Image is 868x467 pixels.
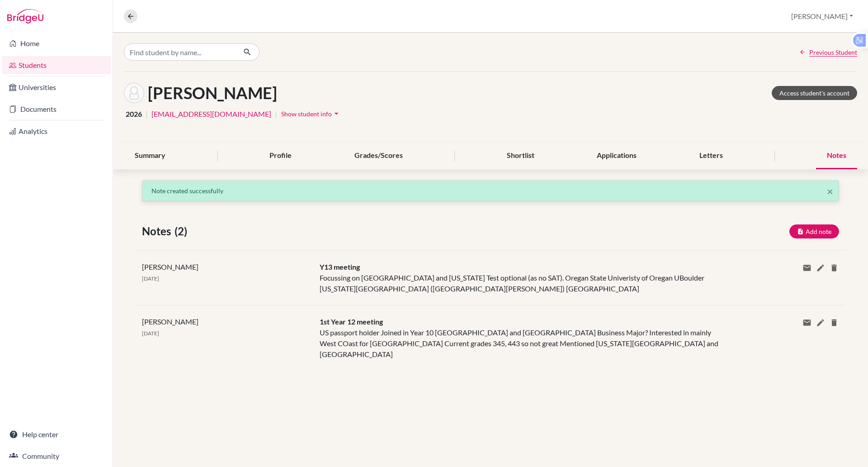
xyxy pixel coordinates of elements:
h1: [PERSON_NAME] [148,83,277,103]
span: [DATE] [142,275,159,282]
span: [DATE] [142,330,159,337]
div: US passport holder Joined in Year 10 [GEOGRAPHIC_DATA] and [GEOGRAPHIC_DATA] Business Major? Inte... [313,316,727,360]
span: Previous Student [809,48,857,57]
a: Universities [2,78,111,96]
div: Notes [816,143,857,169]
div: Applications [586,143,647,169]
button: Show student infoarrow_drop_down [281,107,341,121]
span: Y13 meeting [320,262,360,271]
button: Add note [789,224,839,238]
a: Previous Student [799,48,857,57]
img: Alex Soriano's avatar [124,83,144,103]
span: | [146,109,148,119]
a: Access student's account [772,86,857,100]
p: Note created successfully [151,186,830,195]
a: [EMAIL_ADDRESS][DOMAIN_NAME] [151,109,271,119]
a: Home [2,34,111,52]
a: Community [2,447,111,465]
div: Letters [689,143,734,169]
div: Grades/Scores [344,143,414,169]
button: Close [827,186,833,197]
span: 2026 [126,109,142,119]
input: Find student by name... [124,43,236,61]
button: [PERSON_NAME] [787,8,857,25]
span: Notes [142,223,175,239]
div: Profile [259,143,302,169]
span: × [827,185,833,198]
span: 1st Year 12 meeting [320,317,383,326]
div: Summary [124,143,176,169]
a: Help center [2,425,111,443]
div: Focussing on [GEOGRAPHIC_DATA] and [US_STATE] Test optional (as no SAT). Oregan State Univeristy ... [313,262,727,294]
i: arrow_drop_down [332,109,341,118]
a: Documents [2,100,111,118]
div: Shortlist [496,143,545,169]
span: (2) [175,223,191,239]
img: Bridge-U [7,9,43,24]
span: [PERSON_NAME] [142,317,198,326]
span: Show student info [281,110,332,118]
span: | [275,109,277,119]
a: Students [2,56,111,74]
a: Analytics [2,122,111,140]
span: [PERSON_NAME] [142,262,198,271]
